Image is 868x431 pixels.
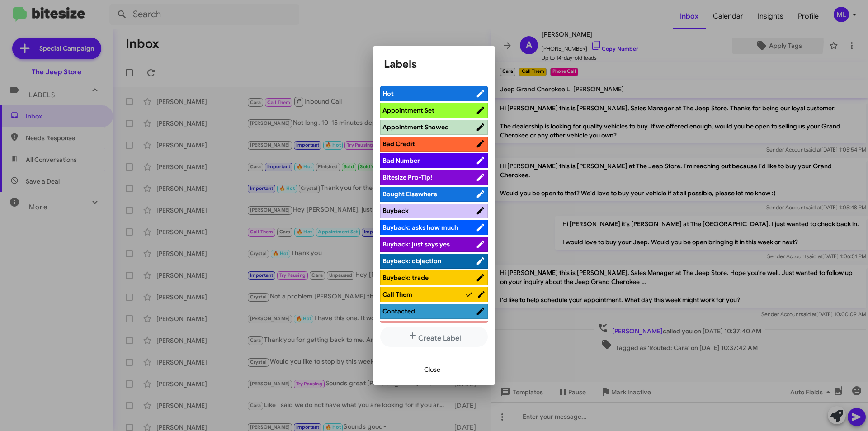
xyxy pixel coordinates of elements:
span: Contacted [382,307,415,315]
span: Call Them [382,290,412,298]
h1: Labels [384,57,484,71]
span: Buyback: objection [382,257,441,265]
span: Buyback: trade [382,274,429,282]
span: Bought Elsewhere [382,190,437,198]
span: Buyback: just says yes [382,240,450,248]
span: Buyback: asks how much [382,223,458,232]
span: Hot [382,90,394,98]
button: Close [417,361,448,378]
span: Bad Credit [382,140,415,148]
span: Bad Number [382,156,420,165]
span: Appointment Showed [382,123,449,131]
span: Close [424,361,440,378]
button: Create Label [380,327,488,347]
span: Bitesize Pro-Tip! [382,173,432,181]
span: Appointment Set [382,106,434,114]
span: Buyback [382,207,409,215]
